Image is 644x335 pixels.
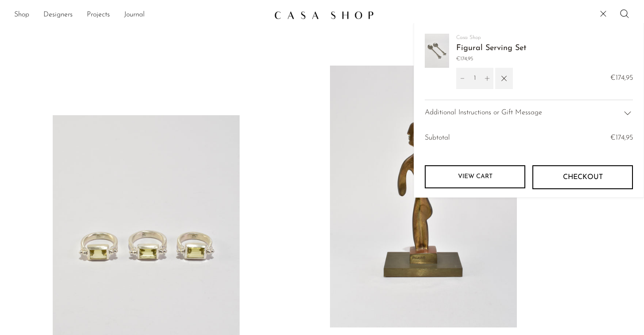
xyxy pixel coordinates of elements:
[87,9,110,21] a: Projects
[456,35,481,40] a: Casa Shop
[456,44,526,52] a: Figural Serving Set
[456,68,469,89] button: Decrement
[14,8,267,23] ul: NEW HEADER MENU
[425,100,633,126] div: Additional Instructions or Gift Message
[14,8,267,23] nav: Desktop navigation
[610,73,633,84] span: €174,95
[563,173,603,182] span: Checkout
[425,132,450,144] span: Subtotal
[481,68,493,89] button: Increment
[469,68,481,89] input: Quantity
[456,55,526,63] span: €174,95
[425,107,542,119] span: Additional Instructions or Gift Message
[14,9,29,21] a: Shop
[425,34,449,68] img: Figural Serving Set
[532,165,633,189] button: Checkout
[610,134,633,141] span: €174,95
[43,9,73,21] a: Designers
[425,165,525,188] a: View cart
[124,9,145,21] a: Journal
